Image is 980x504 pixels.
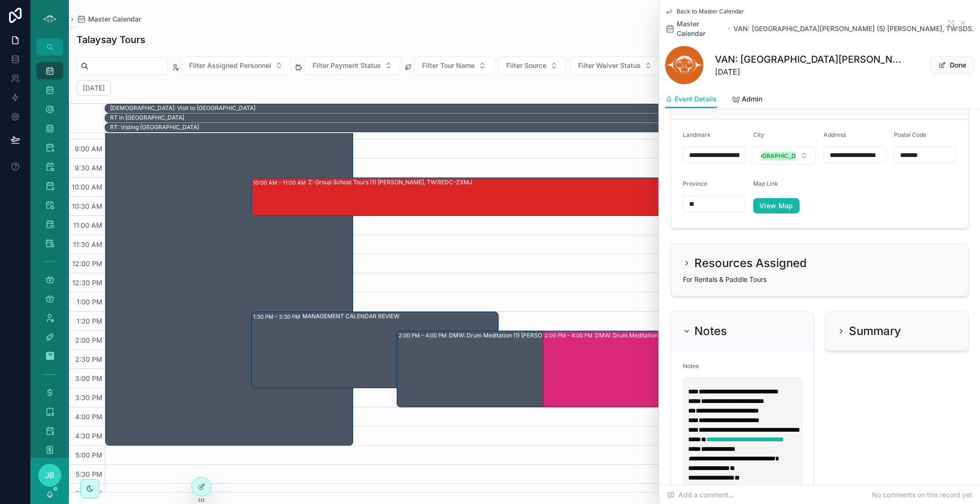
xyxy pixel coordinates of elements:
a: Event Details [665,90,717,109]
span: 11:30 AM [71,240,105,248]
h2: Notes [694,324,727,339]
button: Done [930,56,974,74]
span: Back to Master Calendar [677,8,744,15]
span: 2:30 PM [73,355,105,363]
div: MANAGEMENT CALENDAR REVIEW [302,313,400,320]
span: 4:30 PM [73,432,105,440]
span: 9:30 AM [72,164,105,172]
div: 2:00 PM – 4:00 PM [399,331,449,340]
div: scrollable content [31,56,69,458]
div: SHAE: Visit to Japan [110,104,256,112]
span: 9:00 AM [72,145,105,153]
span: City [753,131,764,138]
h2: Summary [849,324,901,339]
span: 1:30 PM [74,317,105,325]
div: [GEOGRAPHIC_DATA] [748,152,809,160]
a: View Map [753,198,800,213]
div: [DEMOGRAPHIC_DATA]: Visit to [GEOGRAPHIC_DATA] [110,104,256,112]
span: Filter Payment Status [312,61,381,70]
a: Master Calendar [77,14,141,24]
span: 2:00 PM [73,336,105,344]
span: 3:00 PM [73,374,105,382]
span: [DATE] [715,66,902,78]
div: 8:00 AM – 5:00 PMOFF WORK [106,101,353,445]
img: App logo [42,11,57,27]
div: Z: Group School Tours (1) [PERSON_NAME], TW:REDC-ZXMJ [308,179,472,186]
div: 2:00 PM – 4:00 PM [545,331,595,340]
span: 12:00 PM [70,259,105,268]
a: Master Calendar [665,19,724,38]
span: For Rentals & Paddle Tours [683,275,767,283]
span: 4:00 PM [73,413,105,421]
a: Back to Master Calendar [665,8,744,15]
div: DMW: Drum Meditation (1) [PERSON_NAME], TW:EQAD-JYBN [449,332,614,339]
span: 10:00 AM [69,183,105,191]
span: 11:00 AM [71,221,105,229]
button: Select Button [570,56,660,75]
span: 5:30 PM [73,470,105,478]
div: 10:00 AM – 11:00 AMZ: Group School Tours (1) [PERSON_NAME], TW:REDC-ZXMJ [252,178,979,215]
span: JB [45,470,55,481]
div: RT in UK [110,113,184,122]
h2: Resources Assigned [694,256,807,271]
a: Admin [732,90,762,110]
span: Event Details [675,94,717,104]
div: 10:00 AM – 11:00 AM [253,178,308,188]
div: 1:30 PM – 3:30 PMMANAGEMENT CALENDAR REVIEW [252,312,499,388]
button: Select Button [753,146,816,165]
span: 1:00 PM [74,298,105,306]
span: Postal Code [894,131,926,138]
span: Filter Source [506,61,546,70]
span: Filter Tour Name [422,61,475,70]
button: Select Button [414,56,494,75]
button: Select Button [498,56,566,75]
span: Master Calendar [88,14,141,24]
h1: VAN: [GEOGRAPHIC_DATA][PERSON_NAME] (5) [PERSON_NAME], TW:SDSN-TVMJ [715,53,902,66]
div: 2:00 PM – 4:00 PMDMW: Drum Meditation (1) [PERSON_NAME], TW:WYJN-NPJG [543,331,790,407]
span: Province [683,180,707,187]
span: Map Link [753,180,778,187]
div: RT: Visting [GEOGRAPHIC_DATA] [110,123,199,131]
span: Address [824,131,846,138]
h2: [DATE] [83,83,105,93]
span: 5:00 PM [73,451,105,459]
span: 10:30 AM [69,202,105,210]
span: Add a comment... [667,490,735,500]
span: Filter Waiver Status [578,61,641,70]
span: No comments on this record yet [872,490,972,500]
button: Select Button [304,56,401,75]
span: 8:30 AM [72,125,105,134]
h1: Talaysay Tours [77,33,145,46]
span: 6:00 PM [73,489,105,497]
span: 12:30 PM [70,279,105,287]
span: 3:30 PM [73,393,105,402]
div: 2:00 PM – 4:00 PMDMW: Drum Meditation (1) [PERSON_NAME], TW:EQAD-JYBN [397,331,644,407]
span: Admin [742,94,762,104]
span: Notes [683,362,699,370]
button: Select Button [181,56,291,75]
div: RT: Visting England [110,123,199,132]
span: Master Calendar [677,19,724,38]
div: 1:30 PM – 3:30 PM [253,312,302,322]
span: Landmark [683,131,711,138]
span: Filter Assigned Personnel [189,61,271,70]
div: RT in [GEOGRAPHIC_DATA] [110,114,184,122]
div: DMW: Drum Meditation (1) [PERSON_NAME], TW:WYJN-NPJG [595,332,762,339]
